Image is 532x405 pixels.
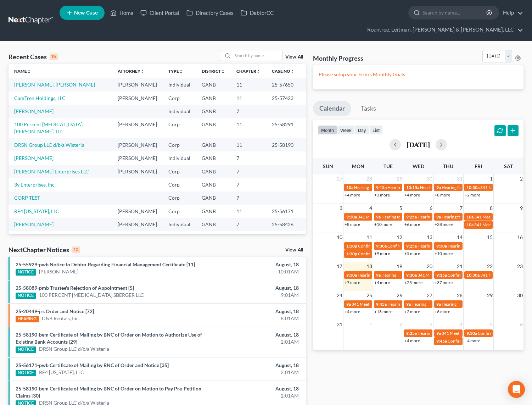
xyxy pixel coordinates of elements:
[196,78,231,91] td: GANB
[112,165,163,178] td: [PERSON_NAME]
[435,192,450,198] a: +8 more
[489,174,493,183] span: 1
[480,185,510,190] span: 341 Meeting for
[16,308,94,314] a: 25-20449-jrs Order and Notice [72]
[346,272,357,278] span: 9:30a
[383,163,393,169] span: Tue
[209,268,299,275] div: 10:01AM
[272,68,295,74] a: Case Nounfold_more
[336,262,343,271] span: 17
[459,204,463,212] span: 7
[346,301,351,307] span: 9a
[16,385,201,399] a: 25-58190-bem Certificate of Mailing by BNC of Order on Motion to Pay Pre-Petition Claims [30]
[112,91,163,105] td: [PERSON_NAME]
[14,82,95,88] a: [PERSON_NAME], [PERSON_NAME]
[436,214,441,220] span: 9a
[345,280,360,285] a: +7 more
[16,316,39,322] div: HEARING
[426,233,433,242] span: 13
[14,168,89,174] a: [PERSON_NAME] Enterprises LLC
[519,320,523,329] span: 6
[285,248,303,253] a: View All
[163,218,196,231] td: Individual
[196,151,231,165] td: GANB
[404,251,420,256] a: +5 more
[376,272,381,278] span: 9a
[352,163,364,169] span: Mon
[209,369,299,376] div: 2:01AM
[209,338,299,345] div: 2:01AM
[429,204,433,212] span: 6
[345,222,360,227] a: +8 more
[442,214,463,220] span: Hearing for
[366,233,373,242] span: 11
[196,118,231,138] td: GANB
[486,291,493,300] span: 29
[396,233,403,242] span: 12
[486,233,493,242] span: 15
[112,218,163,231] td: [PERSON_NAME]
[346,185,353,190] span: 10a
[336,233,343,242] span: 10
[466,214,474,220] span: 10a
[345,309,360,314] a: +4 more
[354,185,375,190] span: Hearing for
[374,192,390,198] a: +3 more
[407,141,430,148] h2: [DATE]
[374,280,390,285] a: +4 more
[443,163,453,169] span: Thu
[435,280,453,285] a: +37 more
[504,163,513,169] span: Sat
[436,338,447,344] span: 9:45a
[231,178,266,191] td: 7
[465,192,480,198] a: +2 more
[489,320,493,329] span: 5
[519,204,523,212] span: 9
[519,174,523,183] span: 2
[266,231,306,244] td: 25-50856
[14,121,83,134] a: 100 Percent [MEDICAL_DATA] [PERSON_NAME], LLC
[221,70,225,74] i: unfold_more
[406,185,419,190] span: 10:15a
[14,68,31,74] a: Nameunfold_more
[337,125,355,135] button: week
[72,246,80,253] div: 10
[456,233,463,242] span: 14
[346,251,357,256] span: 1:30p
[516,262,523,271] span: 23
[16,362,169,368] a: 25-56171-pwb Certificate of Mailing by BNC of Order and Notice [35]
[404,338,420,343] a: +4 more
[426,291,433,300] span: 27
[209,261,299,268] div: August, 18
[9,52,58,61] div: Recent Cases
[9,245,80,254] div: NextChapter Notices
[231,165,266,178] td: 7
[163,165,196,178] td: Corp
[406,301,411,307] span: 9a
[231,231,266,244] td: 11
[231,192,266,205] td: 7
[318,125,337,135] button: month
[418,214,473,220] span: Hearing for [PERSON_NAME]
[209,385,299,392] div: August, 18
[429,320,433,329] span: 3
[369,204,373,212] span: 4
[163,205,196,218] td: Corp
[209,362,299,369] div: August, 18
[237,6,277,19] a: DebtorCC
[422,6,487,19] input: Search by name...
[436,272,447,278] span: 9:15a
[266,91,306,105] td: 25-57423
[16,293,36,299] div: NOTICE
[313,101,351,116] a: Calendar
[355,125,369,135] button: day
[381,214,437,220] span: Hearing for [PERSON_NAME]
[266,205,306,218] td: 25-56171
[209,331,299,338] div: August, 18
[448,338,488,344] span: Confirmation Hearing
[448,272,529,278] span: Confirmation Hearing for [PERSON_NAME]
[436,331,441,336] span: 9a
[374,222,392,227] a: +10 more
[364,23,523,36] a: Rountree, Leitman, [PERSON_NAME] & [PERSON_NAME], LLC
[16,269,36,276] div: NOTICE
